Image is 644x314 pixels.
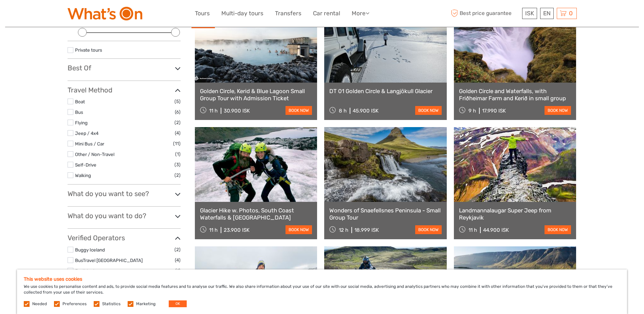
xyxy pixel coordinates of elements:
span: (1) [175,267,181,275]
a: Golden Circle, Kerid & Blue Lagoon Small Group Tour with Admission Ticket [200,88,312,102]
span: (2) [174,119,181,126]
div: 23.900 ISK [224,227,250,233]
span: (4) [175,129,181,137]
div: 45.900 ISK [353,108,379,114]
div: 44.900 ISK [483,227,509,233]
div: EN [540,8,554,19]
a: EastWest [75,268,95,274]
span: 11 h [209,227,218,233]
span: Best price guarantee [449,8,520,19]
span: (3) [174,161,181,169]
a: Private tours [75,47,102,53]
span: (6) [175,108,181,116]
a: DT 01 Golden Circle & Langjökull Glacier [329,88,442,94]
span: 11 h [209,108,218,114]
a: Multi-day tours [221,8,263,18]
label: Needed [32,301,47,307]
span: (2) [174,171,181,179]
a: Transfers [275,8,301,18]
h3: Best Of [68,64,181,72]
a: Boat [75,99,85,104]
a: Bus [75,109,83,115]
a: Glacier Hike w. Photos, South Coast Waterfalls & [GEOGRAPHIC_DATA] [200,207,312,221]
a: Other / Non-Travel [75,152,114,157]
a: More [352,8,369,18]
label: Statistics [102,301,121,307]
h3: Verified Operators [68,234,181,242]
a: Self-Drive [75,162,96,168]
span: (1) [175,150,181,158]
a: Buggy Iceland [75,247,105,252]
a: BusTravel [GEOGRAPHIC_DATA] [75,258,143,263]
div: 17.990 ISK [482,108,506,114]
span: 0 [568,10,574,17]
span: 12 h [339,227,348,233]
div: 18.999 ISK [354,227,379,233]
img: What's On [68,7,142,20]
a: Car rental [313,8,340,18]
span: (2) [174,246,181,254]
a: book now [545,225,571,234]
span: 11 h [468,227,477,233]
label: Marketing [136,301,155,307]
div: We use cookies to personalise content and ads, to provide social media features and to analyse ou... [17,269,627,314]
a: Tours [195,8,210,18]
a: book now [286,225,312,234]
span: (4) [175,256,181,264]
div: 30.900 ISK [224,108,250,114]
span: (5) [174,98,181,105]
button: OK [169,300,187,307]
h3: What do you want to do? [68,212,181,220]
a: Golden Circle and Waterfalls, with Friðheimar Farm and Kerið in small group [459,88,571,102]
a: Mini Bus / Car [75,141,104,146]
a: book now [415,106,442,115]
a: Landmannalaugar Super Jeep from Reykjavik [459,207,571,221]
a: Jeep / 4x4 [75,130,98,136]
span: ISK [525,10,534,17]
a: book now [415,225,442,234]
a: Flying [75,120,88,125]
a: book now [545,106,571,115]
a: Walking [75,173,91,178]
a: book now [286,106,312,115]
a: Wonders of Snaefellsnes Peninsula - Small Group Tour [329,207,442,221]
h5: This website uses cookies [24,276,620,282]
span: (11) [173,140,181,147]
span: 9 h [468,108,476,114]
p: We're away right now. Please check back later! [10,12,77,17]
button: Open LiveChat chat widget [78,11,86,19]
h3: Travel Method [68,86,181,94]
h3: What do you want to see? [68,190,181,198]
label: Preferences [62,301,87,307]
span: 8 h [339,108,347,114]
